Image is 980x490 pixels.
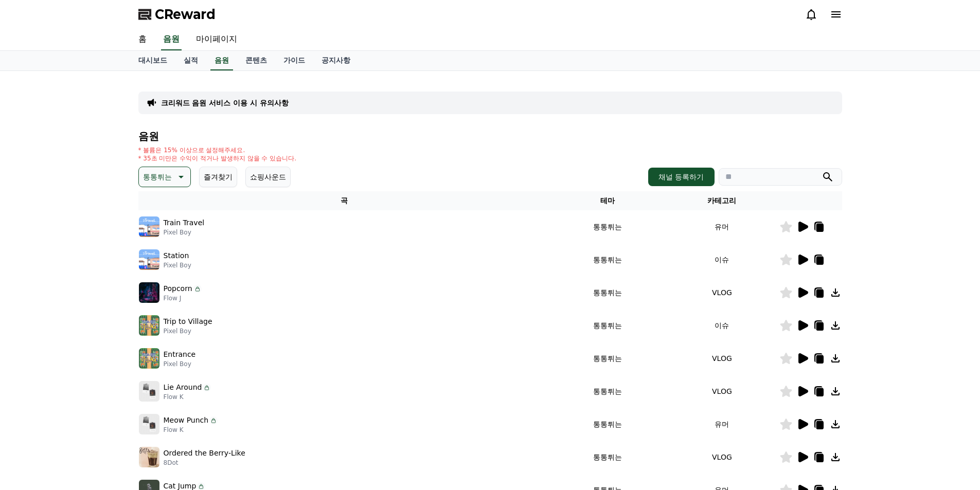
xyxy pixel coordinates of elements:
[237,51,275,70] a: 콘텐츠
[164,327,212,335] p: Pixel Boy
[164,228,205,237] p: Pixel Boy
[313,51,359,70] a: 공지사항
[138,146,297,154] p: * 볼륨은 15% 이상으로 설정해주세요.
[164,415,209,426] p: Meow Punch
[164,217,205,228] p: Train Travel
[550,342,665,375] td: 통통튀는
[175,51,206,70] a: 실적
[665,191,779,210] th: 카테고리
[550,375,665,408] td: 통통튀는
[161,29,182,50] a: 음원
[138,6,216,23] a: CReward
[665,276,779,309] td: VLOG
[164,283,192,294] p: Popcorn
[139,447,159,467] img: music
[164,448,245,459] p: Ordered the Berry-Like
[139,315,159,336] img: music
[130,51,175,70] a: 대시보드
[161,98,289,108] a: 크리워드 음원 서비스 이용 시 유의사항
[648,168,714,186] button: 채널 등록하기
[164,459,245,467] p: 8Dot
[164,393,211,401] p: Flow K
[550,309,665,342] td: 통통튀는
[665,441,779,474] td: VLOG
[164,349,196,360] p: Entrance
[550,441,665,474] td: 통통튀는
[665,243,779,276] td: 이슈
[665,408,779,441] td: 유머
[665,210,779,243] td: 유머
[550,276,665,309] td: 통통튀는
[138,191,551,210] th: 곡
[188,29,245,50] a: 마이페이지
[164,360,196,368] p: Pixel Boy
[139,249,159,270] img: music
[139,381,159,402] img: music
[139,348,159,369] img: music
[550,243,665,276] td: 통통튀는
[143,170,172,184] p: 통통튀는
[164,261,191,269] p: Pixel Boy
[138,131,842,142] h4: 음원
[138,154,297,162] p: * 35초 미만은 수익이 적거나 발생하지 않을 수 있습니다.
[550,408,665,441] td: 통통튀는
[665,309,779,342] td: 이슈
[210,51,233,70] a: 음원
[550,191,665,210] th: 테마
[138,167,191,187] button: 통통튀는
[164,250,189,261] p: Station
[139,282,159,303] img: music
[550,210,665,243] td: 통통튀는
[139,414,159,434] img: music
[164,426,218,434] p: Flow K
[665,342,779,375] td: VLOG
[665,375,779,408] td: VLOG
[164,294,202,302] p: Flow J
[245,167,291,187] button: 쇼핑사운드
[155,6,216,23] span: CReward
[139,216,159,237] img: music
[130,29,155,50] a: 홈
[164,316,212,327] p: Trip to Village
[275,51,313,70] a: 가이드
[199,167,237,187] button: 즐겨찾기
[164,382,202,393] p: Lie Around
